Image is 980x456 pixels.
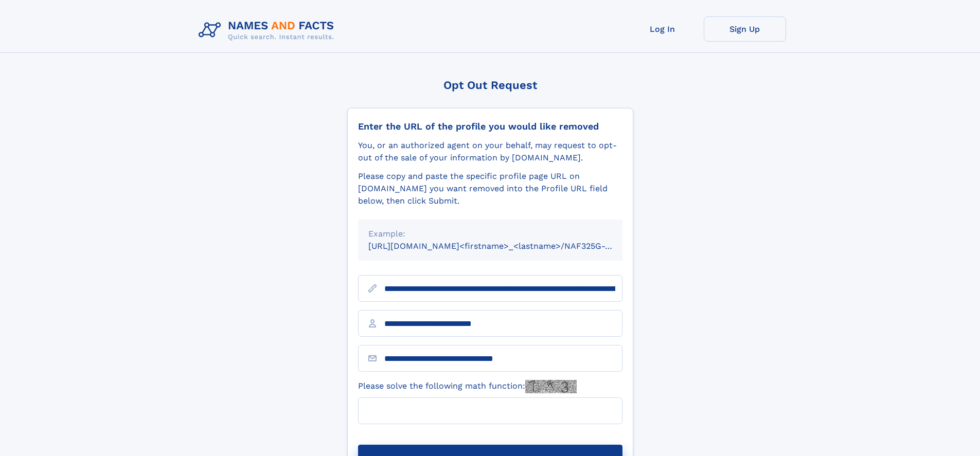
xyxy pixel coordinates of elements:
a: Sign Up [704,16,786,42]
small: [URL][DOMAIN_NAME]<firstname>_<lastname>/NAF325G-xxxxxxxx [368,241,642,251]
a: Log In [621,16,704,42]
img: Logo Names and Facts [194,16,343,44]
div: Enter the URL of the profile you would like removed [358,121,622,132]
div: You, or an authorized agent on your behalf, may request to opt-out of the sale of your informatio... [358,139,622,164]
div: Opt Out Request [347,79,633,92]
div: Example: [368,228,612,240]
div: Please copy and paste the specific profile page URL on [DOMAIN_NAME] you want removed into the Pr... [358,170,622,207]
label: Please solve the following math function: [358,380,577,393]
